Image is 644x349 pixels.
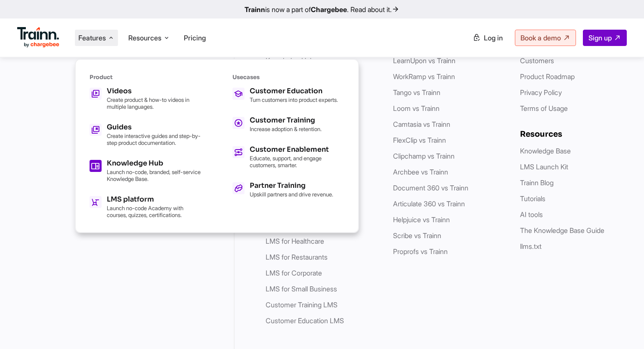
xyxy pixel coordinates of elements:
a: Proprofs vs Trainn [393,247,448,256]
a: Loom vs Trainn [393,104,440,113]
a: LearnUpon vs Trainn [393,56,455,65]
a: Customer Education Turn customers into product experts. [232,88,344,103]
h5: Customer Training [250,117,322,124]
p: Increase adoption & retention. [250,126,322,132]
a: Partner Training Upskill partners and drive revenue. [232,182,344,198]
b: Trainn [245,5,265,14]
h5: Customer Education [250,88,338,95]
p: Launch no-code, branded, self-service Knowledge Base. [107,168,201,182]
a: llms.txt [520,242,542,251]
h5: Videos [107,88,201,95]
a: FlexClip vs Trainn [393,136,446,144]
p: Educate, support, and engage customers, smarter. [250,155,344,168]
a: LMS for Corporate [266,269,322,277]
h5: Guides [107,124,201,131]
a: Archbee vs Trainn [393,168,448,176]
p: Turn customers into product experts. [250,96,338,103]
a: LMS for Restaurants [266,253,328,261]
h5: LMS platform [107,196,201,203]
a: LMS for Healthcare [266,237,324,245]
span: Log in [484,34,503,42]
a: Camtasia vs Trainn [393,120,450,129]
a: Pricing [184,34,206,42]
a: Videos Create product & how-to videos in multiple languages. [90,88,201,110]
span: Features [78,33,106,43]
p: Launch no-code Academy with courses, quizzes, certifications. [107,205,201,218]
a: Articulate 360 vs Trainn [393,199,465,208]
b: Chargebee [311,5,347,14]
a: Terms of Usage [520,104,568,113]
a: Helpjuice vs Trainn [393,215,450,224]
a: Customer Training Increase adoption & retention. [232,117,344,132]
p: Upskill partners and drive revenue. [250,191,333,198]
a: LMS for Small Business [266,285,337,293]
a: Book a demo [515,30,576,46]
a: Sign up [583,30,627,46]
a: Customer Training LMS [266,300,337,309]
img: Trainn Logo [17,27,59,48]
a: Product Roadmap [520,72,575,81]
a: Customers [520,56,554,65]
p: Create product & how-to videos in multiple languages. [107,96,201,110]
h5: Partner Training [250,182,333,189]
a: Trainn Blog [520,178,554,187]
a: Knowledge Hub Launch no-code, branded, self-service Knowledge Base. [90,160,201,182]
h5: Knowledge Hub [107,160,201,167]
h5: Customer Enablement [250,146,344,153]
a: Knowledge Base [520,147,571,155]
a: WorkRamp vs Trainn [393,72,455,81]
a: Customer Enablement Educate, support, and engage customers, smarter. [232,146,344,168]
a: Privacy Policy [520,88,562,97]
a: Guides Create interactive guides and step-by-step product documentation. [90,124,201,146]
span: Sign up [588,34,612,42]
a: Customer Education LMS [266,316,344,325]
a: LMS platform Launch no-code Academy with courses, quizzes, certifications. [90,196,201,218]
span: Book a demo [520,34,561,42]
h6: Resources [520,129,630,139]
h6: Usecases [232,73,344,81]
a: AI tools [520,210,543,219]
a: Log in [468,30,508,46]
a: Tutorials [520,194,545,203]
a: Document 360 vs Trainn [393,184,468,192]
a: The Knowledge Base Guide [520,226,604,235]
h6: Product [90,73,201,81]
span: Resources [128,33,161,43]
p: Create interactive guides and step-by-step product documentation. [107,132,201,146]
iframe: Chat Widget [601,308,644,349]
a: Clipchamp vs Trainn [393,152,455,160]
a: Scribe vs Trainn [393,231,441,240]
a: Tango vs Trainn [393,88,440,97]
a: LMS Launch Kit [520,162,568,171]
